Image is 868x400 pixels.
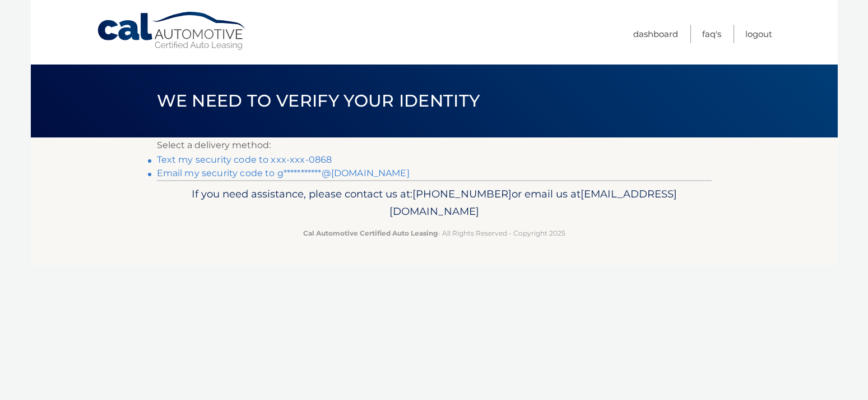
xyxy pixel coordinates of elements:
span: [PHONE_NUMBER] [412,187,512,200]
p: If you need assistance, please contact us at: or email us at [164,185,704,221]
strong: Cal Automotive Certified Auto Leasing [303,229,438,237]
p: Select a delivery method: [157,137,712,153]
a: Cal Automotive [96,11,248,51]
a: Dashboard [633,25,678,43]
a: FAQ's [702,25,721,43]
a: Text my security code to xxx-xxx-0868 [157,154,332,165]
p: - All Rights Reserved - Copyright 2025 [164,227,704,239]
a: Logout [745,25,772,43]
span: We need to verify your identity [157,90,480,111]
